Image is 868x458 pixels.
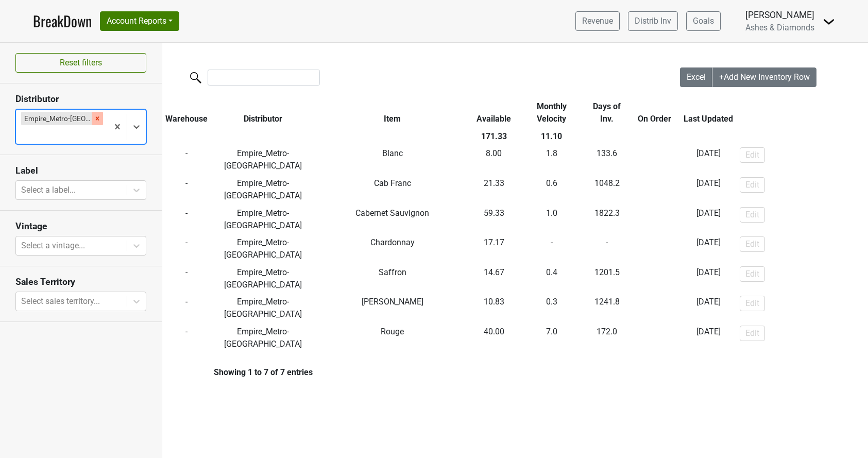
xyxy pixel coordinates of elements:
[679,98,737,128] th: Last Updated: activate to sort column ascending
[92,112,103,125] div: Remove Empire_Metro-NY
[823,15,835,28] img: Dropdown Menu
[745,23,814,32] span: Ashes & Diamonds
[469,175,519,205] td: 21.33
[519,175,584,205] td: 0.6
[629,264,679,294] td: S
[21,112,92,125] div: Empire_Metro-[GEOGRAPHIC_DATA]
[519,323,584,353] td: 7.0
[162,98,211,128] th: Warehouse: activate to sort column ascending
[211,294,316,324] td: Empire_Metro-[GEOGRAPHIC_DATA]
[745,8,814,22] div: [PERSON_NAME]
[679,294,737,324] td: [DATE]
[740,266,765,282] button: Edit
[15,277,146,287] h3: Sales Territory
[469,264,519,294] td: 14.67
[382,148,403,158] span: Blanc
[162,294,211,324] td: -
[469,205,519,234] td: 59.33
[162,175,211,205] td: -
[381,327,404,336] span: Rouge
[162,205,211,234] td: -
[680,67,713,87] button: Excel
[33,10,92,32] a: BreakDown
[679,264,737,294] td: [DATE]
[211,264,316,294] td: Empire_Metro-[GEOGRAPHIC_DATA]
[584,145,629,175] td: 133.6
[519,264,584,294] td: 0.4
[519,205,584,234] td: 1.0
[162,234,211,264] td: -
[679,234,737,264] td: [DATE]
[575,11,620,31] a: Revenue
[719,72,810,82] span: +Add New Inventory Row
[584,323,629,353] td: 172.0
[15,53,146,73] button: Reset filters
[162,323,211,353] td: -
[519,98,584,128] th: Monthly Velocity: activate to sort column ascending
[740,236,765,252] button: Edit
[211,323,316,353] td: Empire_Metro-[GEOGRAPHIC_DATA]
[584,234,629,264] td: -
[370,238,415,247] span: Chardonnay
[469,145,519,175] td: 8.00
[211,98,316,128] th: Distributor: activate to sort column ascending
[519,294,584,324] td: 0.3
[211,234,316,264] td: Empire_Metro-[GEOGRAPHIC_DATA]
[316,98,469,128] th: Item: activate to sort column ascending
[686,11,721,31] a: Goals
[469,234,519,264] td: 17.17
[740,296,765,311] button: Edit
[15,165,146,176] h3: Label
[162,264,211,294] td: -
[469,98,519,128] th: Available: activate to sort column ascending
[740,177,765,193] button: Edit
[740,207,765,223] button: Edit
[584,175,629,205] td: 1048.2
[712,67,816,87] button: +Add New Inventory Row
[519,128,584,145] th: 11.10
[740,147,765,163] button: Edit
[629,323,679,353] td: S
[679,323,737,353] td: [DATE]
[687,72,706,82] span: Excel
[469,323,519,353] td: 40.00
[15,94,146,105] h3: Distributor
[162,367,313,377] div: Showing 1 to 7 of 7 entries
[362,297,423,307] span: [PERSON_NAME]
[211,175,316,205] td: Empire_Metro-[GEOGRAPHIC_DATA]
[355,208,429,218] span: Cabernet Sauvignon
[629,98,679,128] th: On Order: activate to sort column ascending
[15,221,146,232] h3: Vintage
[584,98,629,128] th: Days of Inv.: activate to sort column ascending
[469,294,519,324] td: 10.83
[679,175,737,205] td: [DATE]
[162,145,211,175] td: -
[679,145,737,175] td: [DATE]
[379,267,406,277] span: Saffron
[469,128,519,145] th: 171.33
[629,234,679,264] td: S
[629,145,679,175] td: S
[374,178,411,188] span: Cab Franc
[584,264,629,294] td: 1201.5
[211,145,316,175] td: Empire_Metro-[GEOGRAPHIC_DATA]
[584,294,629,324] td: 1241.8
[629,205,679,234] td: S
[629,294,679,324] td: S
[519,234,584,264] td: -
[679,205,737,234] td: [DATE]
[100,11,179,31] button: Account Reports
[628,11,678,31] a: Distrib Inv
[519,145,584,175] td: 1.8
[629,175,679,205] td: S
[740,326,765,341] button: Edit
[584,205,629,234] td: 1822.3
[211,205,316,234] td: Empire_Metro-[GEOGRAPHIC_DATA]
